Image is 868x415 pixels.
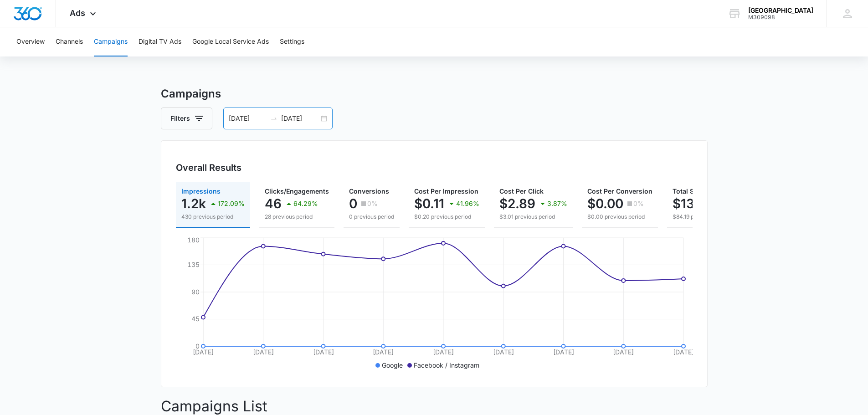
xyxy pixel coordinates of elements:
tspan: [DATE] [313,348,334,356]
p: $0.00 [587,196,623,211]
span: swap-right [270,115,277,122]
tspan: [DATE] [493,348,514,356]
h3: Overall Results [176,161,241,174]
p: 46 [265,196,282,211]
p: 172.09% [218,200,245,207]
p: 430 previous period [181,213,245,221]
input: End date [281,113,319,123]
p: 0% [633,200,644,207]
span: Cost Per Conversion [587,187,652,195]
p: $2.89 [499,196,535,211]
p: $84.19 previous period [673,213,757,221]
button: Settings [280,27,304,56]
span: Clicks/Engagements [265,187,329,195]
p: Google [382,360,403,370]
span: Conversions [349,187,389,195]
tspan: [DATE] [373,348,394,356]
h3: Campaigns [161,86,708,102]
tspan: [DATE] [553,348,574,356]
tspan: [DATE] [252,348,273,356]
p: 28 previous period [265,213,329,221]
p: 0 previous period [349,213,394,221]
div: account name [748,7,813,14]
p: 0 [349,196,357,211]
tspan: 0 [195,342,200,350]
tspan: [DATE] [193,348,214,356]
tspan: [DATE] [613,348,634,356]
p: 3.87% [547,200,567,207]
p: Facebook / Instagram [414,360,479,370]
span: Cost Per Click [499,187,544,195]
p: $3.01 previous period [499,213,567,221]
span: Total Spend [673,187,710,195]
p: 64.29% [293,200,318,207]
span: Impressions [181,187,221,195]
p: 0% [367,200,378,207]
button: Overview [16,27,45,56]
button: Google Local Service Ads [192,27,269,56]
tspan: 45 [191,315,200,323]
p: $0.00 previous period [587,213,652,221]
span: to [270,115,277,122]
button: Digital TV Ads [139,27,181,56]
p: 41.96% [456,200,479,207]
tspan: [DATE] [433,348,454,356]
div: account id [748,14,813,20]
span: Cost Per Impression [414,187,478,195]
span: Ads [70,8,85,18]
p: $132.96 [673,196,723,211]
p: 1.2k [181,196,206,211]
button: Channels [56,27,83,56]
tspan: 180 [187,236,200,244]
p: $0.11 [414,196,444,211]
tspan: 135 [187,261,200,268]
p: $0.20 previous period [414,213,479,221]
input: Start date [229,113,267,123]
tspan: [DATE] [673,348,694,356]
tspan: 90 [191,288,200,296]
button: Campaigns [94,27,128,56]
button: Filters [161,108,212,129]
